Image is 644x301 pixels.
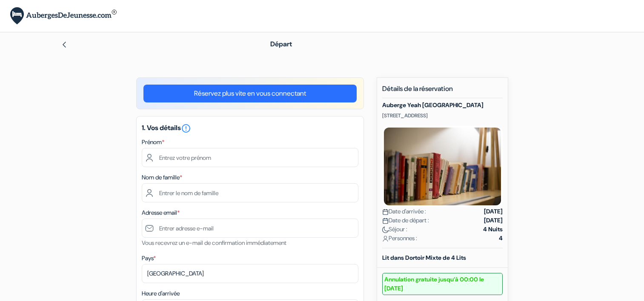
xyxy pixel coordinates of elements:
span: Date d'arrivée : [382,207,426,216]
a: Réservez plus vite en vous connectant [143,85,357,102]
input: Entrer le nom de famille [142,183,358,202]
p: [STREET_ADDRESS] [382,112,503,119]
img: calendar.svg [382,218,389,224]
h5: 1. Vos détails [142,123,358,133]
img: moon.svg [382,227,389,233]
strong: [DATE] [484,207,503,216]
input: Entrez votre prénom [142,148,358,167]
span: Départ [270,40,292,48]
img: calendar.svg [382,209,389,215]
strong: 4 [499,234,503,243]
span: Personnes : [382,234,417,243]
h5: Auberge Yeah [GEOGRAPHIC_DATA] [382,102,503,109]
input: Entrer adresse e-mail [142,219,358,238]
label: Pays [142,254,156,263]
label: Prénom [142,138,164,147]
small: Annulation gratuite jusqu’à 00:00 le [DATE] [382,273,503,295]
img: left_arrow.svg [61,41,68,48]
strong: 4 Nuits [483,225,503,234]
label: Heure d'arrivée [142,289,180,298]
label: Nom de famille [142,173,182,182]
b: Lit dans Dortoir Mixte de 4 Lits [382,254,466,261]
small: Vous recevrez un e-mail de confirmation immédiatement [142,239,286,247]
strong: [DATE] [484,216,503,225]
i: error_outline [181,123,191,133]
label: Adresse email [142,208,180,217]
img: user_icon.svg [382,236,389,242]
span: Séjour : [382,225,407,234]
img: AubergesDeJeunesse.com [10,7,117,25]
h5: Détails de la réservation [382,85,503,98]
a: error_outline [181,123,191,132]
span: Date de départ : [382,216,429,225]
